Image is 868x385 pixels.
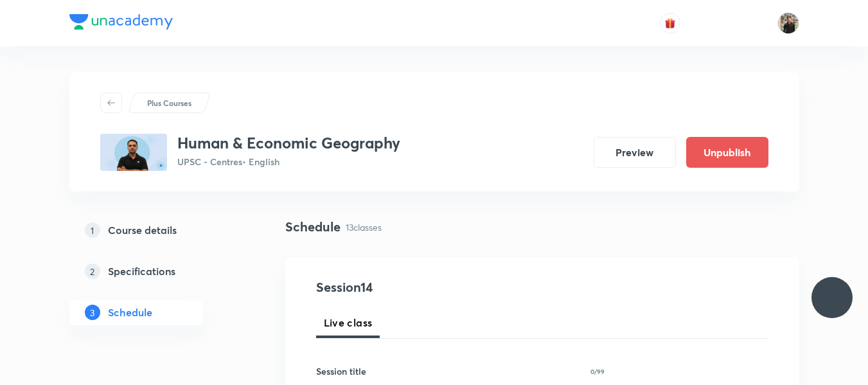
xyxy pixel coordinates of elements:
[316,278,551,297] h4: Session 14
[69,14,173,30] img: Company Logo
[686,137,768,168] button: Unpublish
[85,264,100,279] p: 2
[824,290,840,305] img: ttu
[285,217,341,237] h4: Schedule
[664,17,676,29] img: avatar
[324,315,373,330] span: Live class
[69,217,244,243] a: 1Course details
[777,12,799,34] img: Yudhishthir
[147,97,191,109] p: Plus Courses
[85,222,100,238] p: 1
[660,13,680,33] button: avatar
[316,364,366,378] h6: Session title
[594,137,676,168] button: Preview
[69,258,244,284] a: 2Specifications
[346,220,382,234] p: 13 classes
[108,222,177,238] h5: Course details
[108,264,175,279] h5: Specifications
[177,155,400,168] p: UPSC - Centres • English
[590,368,605,375] p: 0/99
[69,14,173,33] a: Company Logo
[85,305,100,320] p: 3
[177,134,400,152] h3: Human & Economic Geography
[108,305,152,320] h5: Schedule
[100,134,167,171] img: 4e79bdcff8ef44f79db6d527969be00c.png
